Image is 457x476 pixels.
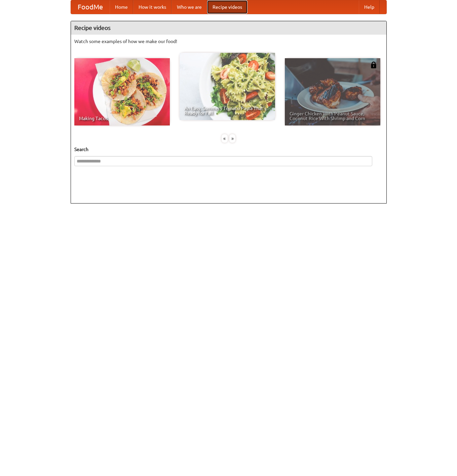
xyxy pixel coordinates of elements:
a: How it works [133,0,172,14]
a: Making Tacos [74,58,170,125]
div: « [222,134,228,143]
span: Making Tacos [79,116,165,121]
div: » [229,134,235,143]
a: FoodMe [71,0,110,14]
h4: Recipe videos [71,21,386,35]
img: 483408.png [370,62,377,68]
a: Recipe videos [207,0,247,14]
a: An Easy, Summery Tomato Pasta That's Ready for Fall [180,53,275,120]
h5: Search [74,146,383,153]
a: Home [110,0,133,14]
span: An Easy, Summery Tomato Pasta That's Ready for Fall [184,106,270,115]
a: Who we are [172,0,207,14]
p: Watch some examples of how we make our food! [74,38,383,45]
a: Help [359,0,380,14]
